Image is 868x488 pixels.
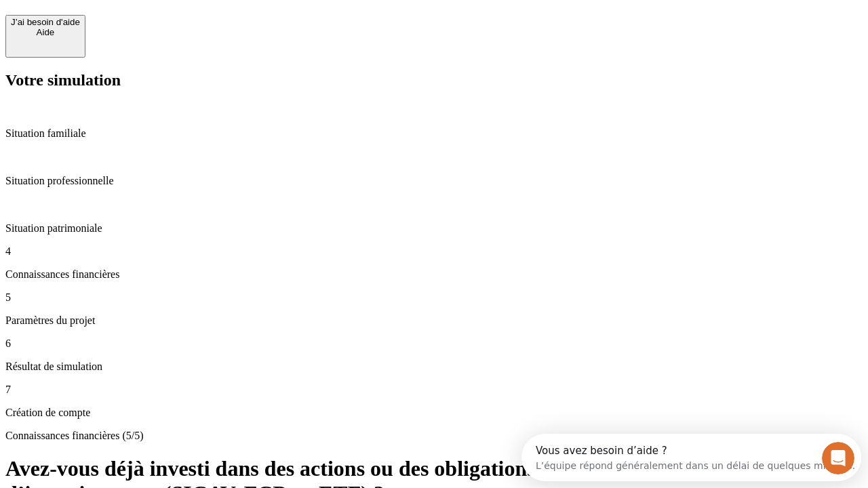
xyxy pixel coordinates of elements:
p: 7 [5,384,863,396]
p: Résultat de simulation [5,361,863,373]
p: 5 [5,291,863,304]
p: Situation patrimoniale [5,222,863,235]
h2: Votre simulation [5,71,863,89]
div: Vous avez besoin d’aide ? [14,12,334,22]
iframe: Intercom live chat discovery launcher [521,434,861,481]
p: Paramètres du projet [5,314,863,327]
p: 6 [5,338,863,350]
iframe: Intercom live chat [822,442,854,474]
p: Connaissances financières (5/5) [5,430,863,442]
p: Situation familiale [5,127,863,140]
button: J’ai besoin d'aideAide [5,15,85,58]
p: Situation professionnelle [5,175,863,187]
p: 4 [5,245,863,258]
div: L’équipe répond généralement dans un délai de quelques minutes. [14,22,334,37]
div: Ouvrir le Messenger Intercom [5,5,374,43]
div: J’ai besoin d'aide [11,17,80,27]
p: Création de compte [5,407,863,419]
p: Connaissances financières [5,268,863,281]
div: Aide [11,27,80,37]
